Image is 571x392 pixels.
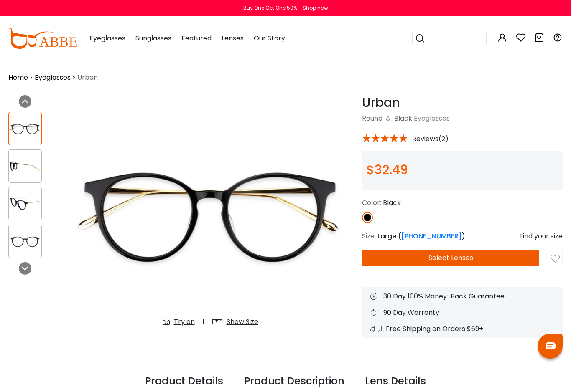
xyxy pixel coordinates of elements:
[8,73,28,83] a: Home
[244,374,344,389] div: Product Description
[9,158,41,175] img: Urban Black Metal Eyeglasses , UniversalBridgeFit Frames from ABBE Glasses
[77,73,98,83] span: Urban
[362,114,382,123] a: Round
[9,233,41,250] img: Urban Black Metal Eyeglasses , UniversalBridgeFit Frames from ABBE Glasses
[227,317,258,327] div: Show Size
[383,198,401,207] span: Black
[8,28,77,49] img: abbeglasses.com
[362,250,539,266] button: Select Lenses
[362,198,381,207] span: Color:
[89,33,125,43] span: Eyeglasses
[370,308,554,318] div: 90 Day Warranty
[67,95,354,334] img: Urban Black Metal Eyeglasses , UniversalBridgeFit Frames from ABBE Glasses
[366,161,408,179] span: $32.49
[303,4,328,12] div: Shop now
[414,114,450,123] span: Eyeglasses
[298,4,328,11] a: Shop now
[362,95,563,110] h1: Urban
[412,135,449,143] span: Reviews(2)
[222,33,244,43] span: Lenses
[181,33,212,43] span: Featured
[362,231,376,241] span: Size:
[394,114,412,123] a: Black
[365,374,426,389] div: Lens Details
[551,254,560,263] img: like
[254,33,285,43] span: Our Story
[370,291,554,301] div: 30 Day 100% Money-Back Guarantee
[145,374,223,389] div: Product Details
[384,114,393,123] span: &
[546,342,556,349] img: chat
[377,231,465,241] span: Large ( )
[35,73,71,83] a: Eyeglasses
[9,196,41,212] img: Urban Black Metal Eyeglasses , UniversalBridgeFit Frames from ABBE Glasses
[9,121,41,137] img: Urban Black Metal Eyeglasses , UniversalBridgeFit Frames from ABBE Glasses
[135,33,171,43] span: Sunglasses
[401,231,462,241] a: [PHONE_NUMBER]
[243,4,297,12] div: Buy One Get One 50%
[174,317,195,327] div: Try on
[519,231,563,241] div: Find your size
[370,324,554,334] div: Free Shipping on Orders $69+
